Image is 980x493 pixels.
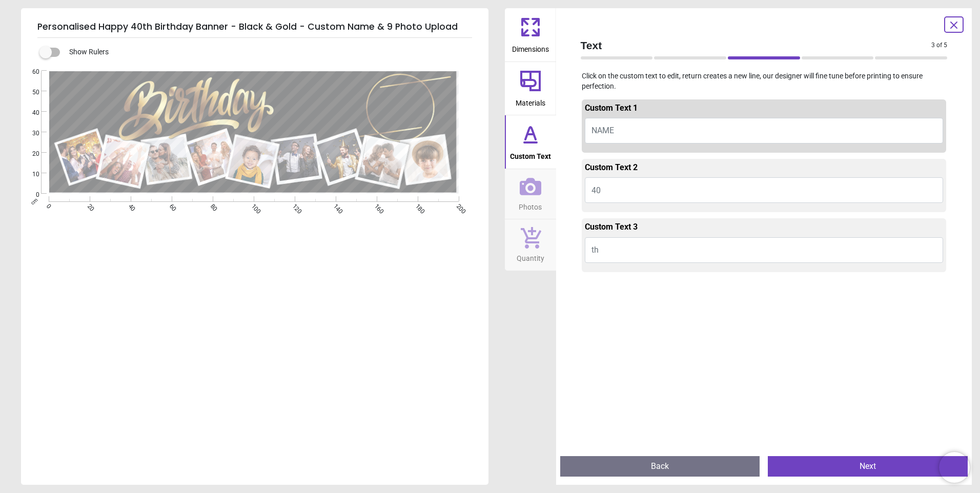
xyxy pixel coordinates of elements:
[454,202,461,209] span: 200
[591,245,599,255] span: th
[512,39,549,55] span: Dimensions
[20,170,39,179] span: 10
[331,202,338,209] span: 140
[585,162,638,172] span: Custom Text 2
[516,93,545,109] span: Materials
[560,456,760,477] button: Back
[585,222,638,232] span: Custom Text 3
[505,219,556,271] button: Quantity
[517,249,544,264] span: Quantity
[519,197,542,213] span: Photos
[591,186,601,195] span: 40
[20,88,39,97] span: 50
[167,202,174,209] span: 60
[585,177,944,203] button: 40
[290,202,297,209] span: 120
[20,150,39,158] span: 20
[85,202,92,209] span: 20
[768,456,968,477] button: Next
[20,68,39,76] span: 60
[581,38,932,53] span: Text
[45,202,51,209] span: 0
[939,452,970,483] iframe: Brevo live chat
[931,41,947,50] span: 3 of 5
[372,202,379,209] span: 160
[413,202,420,209] span: 180
[505,115,556,169] button: Custom Text
[505,169,556,219] button: Photos
[46,46,488,58] div: Show Rulers
[37,16,472,38] h5: Personalised Happy 40th Birthday Banner - Black & Gold - Custom Name & 9 Photo Upload
[510,147,551,162] span: Custom Text
[20,191,39,199] span: 0
[126,202,133,209] span: 40
[585,118,944,143] button: NAME
[20,109,39,117] span: 40
[585,103,638,113] span: Custom Text 1
[30,197,39,206] span: cm
[505,62,556,115] button: Materials
[591,126,614,135] span: NAME
[208,202,215,209] span: 80
[573,71,956,91] p: Click on the custom text to edit, return creates a new line, our designer will fine tune before p...
[249,202,256,209] span: 100
[585,237,944,263] button: th
[20,129,39,138] span: 30
[505,8,556,61] button: Dimensions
